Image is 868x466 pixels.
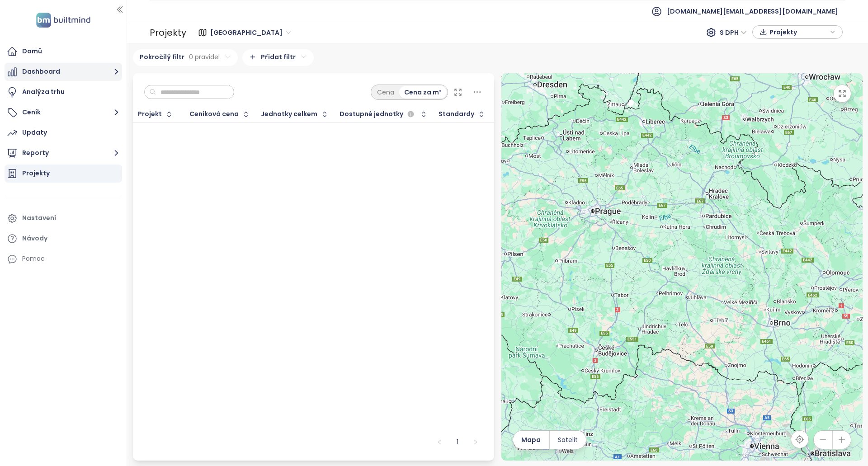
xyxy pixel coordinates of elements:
[550,431,586,449] button: Satelit
[150,24,186,42] div: Projekty
[5,209,122,227] a: Nastavení
[5,250,122,268] div: Pomoc
[210,26,291,39] span: Praha
[432,435,447,449] li: Předchozí strana
[340,111,403,117] span: Dostupné jednotky
[133,49,238,66] div: Pokročilý filtr
[5,83,122,101] a: Analýza trhu
[261,111,317,117] div: Jednotky celkem
[189,111,239,117] div: Ceníková cena
[372,86,399,99] div: Cena
[439,111,474,117] div: Standardy
[5,144,122,162] button: Reporty
[667,0,838,22] span: [DOMAIN_NAME][EMAIL_ADDRESS][DOMAIN_NAME]
[138,111,162,117] div: Projekt
[473,439,478,445] span: right
[720,26,747,39] span: S DPH
[5,165,122,183] a: Projekty
[5,124,122,142] a: Updaty
[769,25,828,39] span: Projekty
[468,435,483,449] button: right
[450,435,465,449] li: 1
[437,439,442,445] span: left
[5,63,122,81] button: Dashboard
[22,127,47,138] div: Updaty
[757,25,838,39] div: button
[242,49,314,66] div: Přidat filtr
[33,11,93,29] img: logo
[22,233,47,244] div: Návody
[5,104,122,122] button: Ceník
[22,212,56,224] div: Nastavení
[5,42,122,61] a: Domů
[22,86,65,98] div: Analýza trhu
[432,435,447,449] button: left
[451,435,464,449] a: 1
[513,431,549,449] button: Mapa
[189,52,220,62] span: 0 pravidel
[399,86,447,99] div: Cena za m²
[521,435,541,445] span: Mapa
[5,230,122,248] a: Návody
[22,46,42,57] div: Domů
[340,109,416,120] div: Dostupné jednotky
[22,168,50,179] div: Projekty
[468,435,483,449] li: Následující strana
[22,253,45,264] div: Pomoc
[558,435,578,445] span: Satelit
